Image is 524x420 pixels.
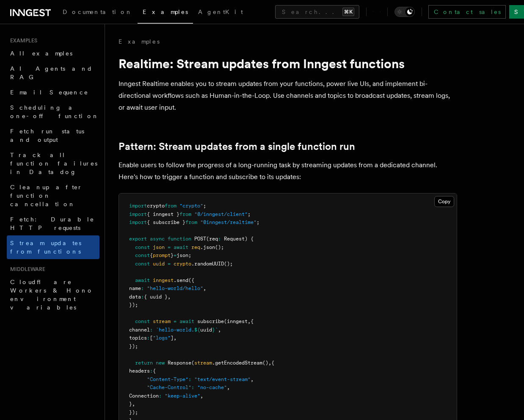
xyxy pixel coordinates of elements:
span: name [129,285,141,291]
span: "Cache-Control" [147,384,191,390]
span: , [174,335,177,341]
span: import [129,203,147,209]
span: , [251,376,254,382]
span: req [191,244,200,250]
a: Cloudflare Workers & Hono environment variables [7,274,99,315]
span: "@inngest/realtime" [200,219,256,225]
span: ) { [245,236,254,242]
span: channel [129,327,150,333]
span: Email Sequence [10,89,88,96]
span: AgentKit [198,8,243,15]
p: Enable users to follow the progress of a long-running task by streaming updates from a dedicated ... [119,159,457,183]
span: "no-cache" [197,384,227,390]
span: , [200,393,203,399]
span: ; [248,211,251,217]
span: }); [129,302,138,308]
a: AgentKit [193,3,248,23]
span: function [168,236,191,242]
h1: Realtime: Stream updates from Inngest functions [119,56,457,71]
span: import [129,211,147,217]
span: , [227,384,230,390]
span: : [159,393,162,399]
p: Inngest Realtime enables you to stream updates from your functions, power live UIs, and implement... [119,78,457,113]
span: data [129,294,141,300]
span: : [150,368,153,374]
span: stream [194,360,212,366]
span: const [135,252,150,258]
a: Examples [138,3,193,24]
span: , [203,285,206,291]
span: Examples [143,8,188,15]
span: } [129,401,132,407]
span: POST [194,236,206,242]
span: : [191,384,194,390]
span: Examples [7,37,37,44]
span: uuid [153,261,165,267]
span: from [179,211,191,217]
span: ( [191,360,194,366]
span: = [168,261,171,267]
span: stream [153,318,171,324]
span: Fetch run status and output [10,128,84,143]
span: { inngest } [147,211,179,217]
span: json; [177,252,191,258]
span: : [141,285,144,291]
span: Track all function failures in Datadog [10,152,97,175]
span: uuid [200,327,212,333]
button: Toggle dark mode [394,7,415,17]
a: AI Agents and RAG [7,61,99,85]
span: "logs" [153,335,171,341]
span: json [153,244,165,250]
span: { subscribe } [147,219,185,225]
kbd: ⌘K [342,8,354,16]
span: { [153,368,156,374]
button: Search...⌘K [275,5,359,19]
span: = [168,244,171,250]
span: () [262,360,268,366]
span: ${ [194,327,200,333]
span: `hello-world. [156,327,194,333]
span: : [188,376,191,382]
span: , [248,318,251,324]
span: Middleware [7,266,45,273]
span: { [150,252,153,258]
span: ({ [188,277,194,283]
a: Fetch: Durable HTTP requests [7,212,99,235]
span: , [168,294,171,300]
span: new [156,360,165,366]
span: import [129,219,147,225]
span: Documentation [63,8,132,15]
a: All examples [7,46,99,61]
span: = [174,318,177,324]
a: Email Sequence [7,85,99,100]
span: }); [129,343,138,349]
span: : [150,327,153,333]
span: topics [129,335,147,341]
span: .randomUUID [191,261,224,267]
span: ; [256,219,259,225]
span: export [129,236,147,242]
a: Pattern: Stream updates from a single function run [119,141,355,152]
span: "hello-world/hello" [147,285,203,291]
span: await [135,277,150,283]
span: Request [224,236,245,242]
span: Cleanup after function cancellation [10,184,83,207]
span: ; [203,203,206,209]
span: Response [168,360,191,366]
span: .json [200,244,215,250]
span: Stream updates from functions [10,240,81,255]
button: Copy [434,196,454,207]
span: } [171,252,174,258]
a: Fetch run status and output [7,124,99,147]
span: headers [129,368,150,374]
span: async [150,236,165,242]
span: await [174,244,188,250]
span: { [251,318,254,324]
span: "text/event-stream" [194,376,251,382]
span: : [147,335,150,341]
span: }); [129,409,138,415]
span: , [132,401,135,407]
span: = [174,252,177,258]
span: Scheduling a one-off function [10,104,99,119]
span: (inngest [224,318,248,324]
